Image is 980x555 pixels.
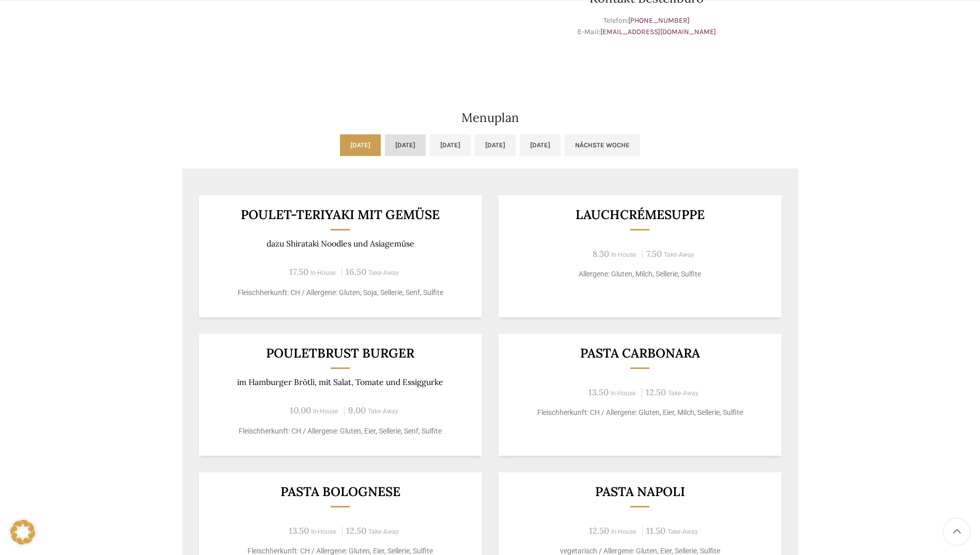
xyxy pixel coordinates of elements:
[211,239,469,249] p: dazu Shirataki Noodles und Asiagemüse
[182,112,798,124] h2: Menuplan
[667,528,698,535] span: Take-Away
[348,405,366,416] span: 9.00
[211,347,469,360] h3: Pouletbrust Burger
[475,134,516,156] a: [DATE]
[944,519,970,545] a: Scroll to top button
[385,134,426,156] a: [DATE]
[589,525,609,536] span: 12.50
[646,525,665,536] span: 11.50
[290,405,311,416] span: 10.00
[310,269,336,276] span: In-House
[346,266,366,277] span: 16.50
[211,485,469,498] h3: Pasta Bolognese
[611,251,636,258] span: In-House
[511,485,769,498] h3: Pasta Napoli
[346,525,366,536] span: 12.50
[211,208,469,221] h3: Poulet-Teriyaki mit Gemüse
[289,525,309,536] span: 13.50
[289,266,308,277] span: 17.50
[430,134,471,156] a: [DATE]
[668,390,698,397] span: Take-Away
[368,408,398,415] span: Take-Away
[520,134,561,156] a: [DATE]
[600,27,716,36] a: [EMAIL_ADDRESS][DOMAIN_NAME]
[340,134,381,156] a: [DATE]
[495,15,798,38] p: Telefon: E-Mail:
[511,208,769,221] h3: Lauchcrémesuppe
[211,377,469,387] p: im Hamburger Brötli, mit Salat, Tomate und Essiggurke
[511,269,769,280] p: Allergene: Gluten, Milch, Sellerie, Sulfite
[664,251,694,258] span: Take-Away
[311,528,336,535] span: In-House
[611,390,636,397] span: In-House
[646,387,666,398] span: 12.50
[211,287,469,298] p: Fleischherkunft: CH / Allergene: Gluten, Soja, Sellerie, Senf, Sulfite
[628,16,690,25] a: [PHONE_NUMBER]
[511,347,769,360] h3: Pasta Carbonara
[368,528,399,535] span: Take-Away
[511,407,769,418] p: Fleischherkunft: CH / Allergene: Gluten, Eier, Milch, Sellerie, Sulfite
[313,408,338,415] span: In-House
[646,248,662,259] span: 7.50
[565,134,640,156] a: Nächste Woche
[588,387,609,398] span: 13.50
[368,269,399,276] span: Take-Away
[611,528,636,535] span: In-House
[593,248,609,259] span: 8.30
[211,426,469,437] p: Fleischherkunft: CH / Allergene: Gluten, Eier, Sellerie, Senf, Sulfite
